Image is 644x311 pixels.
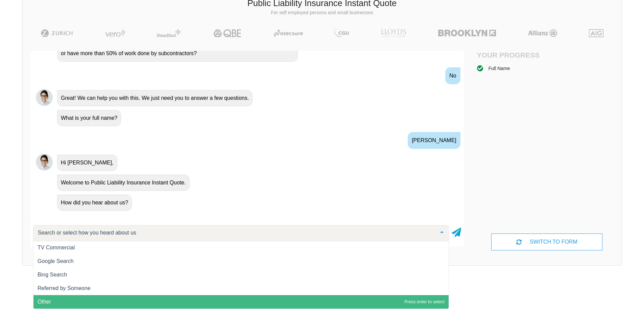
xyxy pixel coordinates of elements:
img: Brooklyn | Public Liability Insurance [435,29,499,37]
img: Chatbot | PLI [36,89,53,106]
span: TV Commercial [38,245,75,250]
div: Hi [PERSON_NAME], [57,155,117,171]
span: Referred by Someone [38,285,91,291]
img: CGU | Public Liability Insurance [331,29,352,37]
img: AIG | Public Liability Insurance [586,29,606,37]
p: For self employed persons and small businesses [27,9,617,16]
img: Chatbot | PLI [36,154,53,171]
span: Google Search [38,258,74,264]
img: QBE | Public Liability Insurance [209,29,246,37]
span: Other [38,299,51,305]
img: Vero | Public Liability Insurance [102,29,128,37]
img: LLOYD's | Public Liability Insurance [377,29,410,37]
span: Bing Search [38,272,67,277]
h4: Your Progress [477,51,547,59]
div: [PERSON_NAME] [408,132,460,149]
img: Allianz | Public Liability Insurance [525,29,560,37]
div: Great! We can help you with this. We just need you to answer a few questions. [57,90,253,106]
div: Welcome to Public Liability Insurance Instant Quote. [57,175,190,191]
div: No [445,67,460,84]
div: What is your full name? [57,110,121,126]
div: SWITCH TO FORM [491,234,602,250]
div: How did you hear about us? [57,195,132,211]
img: Zurich | Public Liability Insurance [38,29,76,37]
img: Steadfast | Public Liability Insurance [154,29,184,37]
div: Full Name [488,65,510,72]
img: Protecsure | Public Liability Insurance [271,29,306,37]
input: Search or select how you heard about us [36,229,435,236]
